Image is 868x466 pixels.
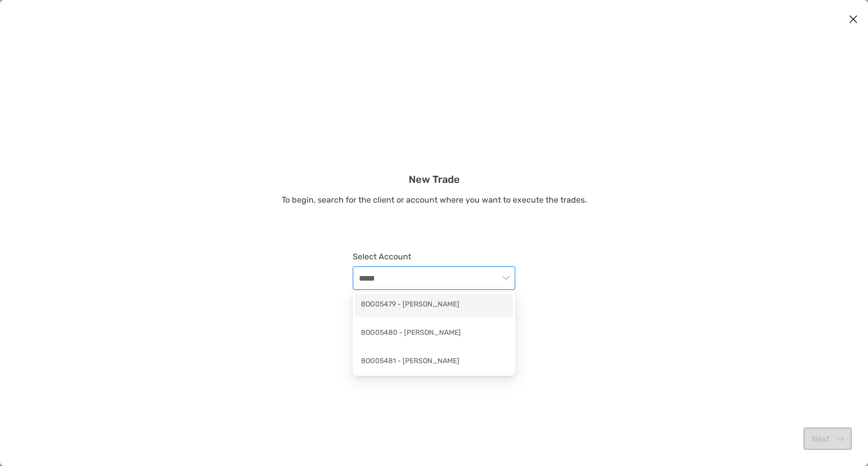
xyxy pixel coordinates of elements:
[282,193,587,206] p: To begin, search for the client or account where you want to execute the trades.
[355,351,513,374] div: 8OG05481 - Achintya Sujan
[353,252,515,261] label: Select Account
[846,12,861,27] button: Close modal
[282,173,587,185] h3: New Trade
[361,299,507,312] div: 8OG05479 - [PERSON_NAME]
[355,322,513,345] div: 8OG05480 - Achintya Sujan
[361,356,507,368] div: 8OG05481 - [PERSON_NAME]
[361,327,507,340] div: 8OG05480 - [PERSON_NAME]
[355,294,513,317] div: 8OG05479 - Achintya Sujan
